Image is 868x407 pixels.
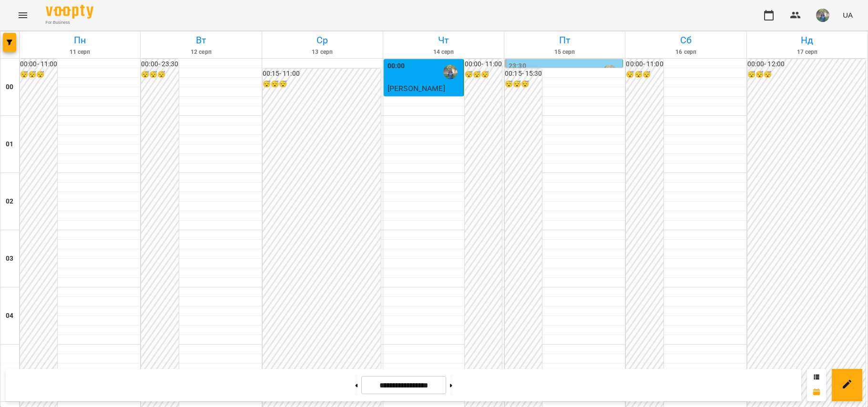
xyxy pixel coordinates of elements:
[21,48,139,57] h6: 11 серп
[465,59,502,70] h6: 00:00 - 11:00
[263,69,381,79] h6: 00:15 - 11:00
[11,4,34,27] button: Menu
[46,5,93,19] img: Voopty Logo
[506,33,623,48] h6: Пт
[141,59,178,70] h6: 00:00 - 23:30
[6,254,13,264] h6: 03
[626,70,663,80] h6: 😴😴😴
[388,61,405,71] label: 00:00
[816,9,829,22] img: de1e453bb906a7b44fa35c1e57b3518e.jpg
[602,65,617,79] img: Оладько Марія
[748,33,866,48] h6: Нд
[385,33,502,48] h6: Чт
[21,33,139,48] h6: Пн
[388,84,445,93] span: [PERSON_NAME]
[627,48,745,57] h6: 16 серп
[6,82,13,92] h6: 00
[20,59,57,70] h6: 00:00 - 11:00
[747,59,866,70] h6: 00:00 - 12:00
[142,48,260,57] h6: 12 серп
[509,61,526,71] label: 23:30
[385,48,502,57] h6: 14 серп
[748,48,866,57] h6: 17 серп
[20,70,57,80] h6: 😴😴😴
[6,196,13,207] h6: 02
[505,69,542,79] h6: 00:15 - 15:30
[626,59,663,70] h6: 00:00 - 11:00
[6,139,13,150] h6: 01
[627,33,745,48] h6: Сб
[264,33,381,48] h6: Ср
[6,311,13,321] h6: 04
[141,70,178,80] h6: 😴😴😴
[264,48,381,57] h6: 13 серп
[747,70,866,80] h6: 😴😴😴
[843,10,853,20] span: UA
[263,79,381,90] h6: 😴😴😴
[142,33,260,48] h6: Вт
[505,79,542,90] h6: 😴😴😴
[506,48,623,57] h6: 15 серп
[388,94,461,106] p: індивід МА 45 хв
[465,70,502,80] h6: 😴😴😴
[839,6,857,24] button: UA
[443,65,458,79] img: Оладько Марія
[46,20,93,26] span: For Business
